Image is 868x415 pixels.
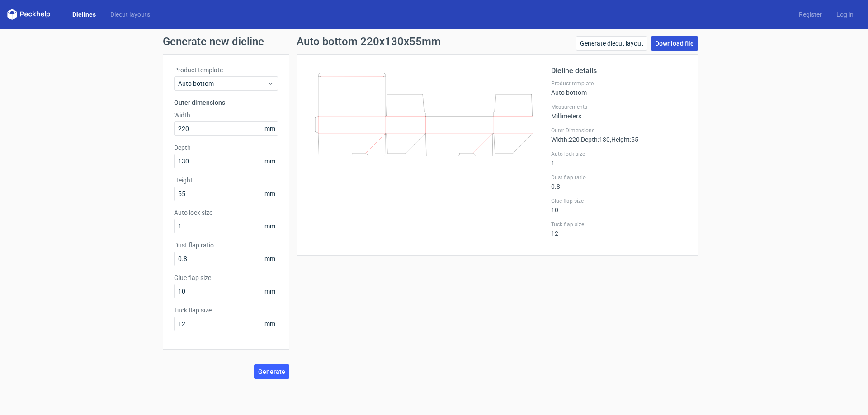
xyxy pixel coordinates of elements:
span: mm [262,252,278,266]
label: Outer Dimensions [551,127,687,134]
div: 0.8 [551,174,687,190]
span: mm [262,317,278,331]
span: Generate [258,368,285,375]
label: Measurements [551,103,687,111]
div: 1 [551,150,687,167]
h1: Generate new dieline [163,36,705,47]
label: Depth [174,143,278,152]
h2: Dieline details [551,65,687,76]
label: Auto lock size [551,150,687,158]
a: Generate diecut layout [576,36,647,51]
label: Dust flap ratio [551,174,687,181]
a: Register [792,10,829,19]
a: Log in [829,10,861,19]
span: mm [262,122,278,135]
label: Width [174,111,278,120]
label: Tuck flap size [551,221,687,228]
span: , Depth : 130 [580,136,610,143]
label: Product template [174,65,278,75]
span: , Height : 55 [610,136,638,143]
span: mm [262,154,278,168]
label: Dust flap ratio [174,241,278,250]
h1: Auto bottom 220x130x55mm [297,36,441,47]
label: Glue flap size [551,197,687,205]
a: Dielines [65,10,103,19]
div: 10 [551,197,687,214]
button: Generate [254,364,289,379]
h3: Outer dimensions [174,98,278,107]
span: mm [262,284,278,298]
span: Width : 220 [551,136,580,143]
a: Download file [651,36,698,51]
div: Millimeters [551,103,687,120]
span: mm [262,187,278,201]
label: Glue flap size [174,273,278,282]
span: mm [262,219,278,233]
a: Diecut layouts [103,10,157,19]
label: Tuck flap size [174,306,278,315]
label: Auto lock size [174,208,278,217]
span: Auto bottom [178,79,267,88]
label: Product template [551,80,687,87]
div: Auto bottom [551,80,687,96]
label: Height [174,176,278,185]
div: 12 [551,221,687,237]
